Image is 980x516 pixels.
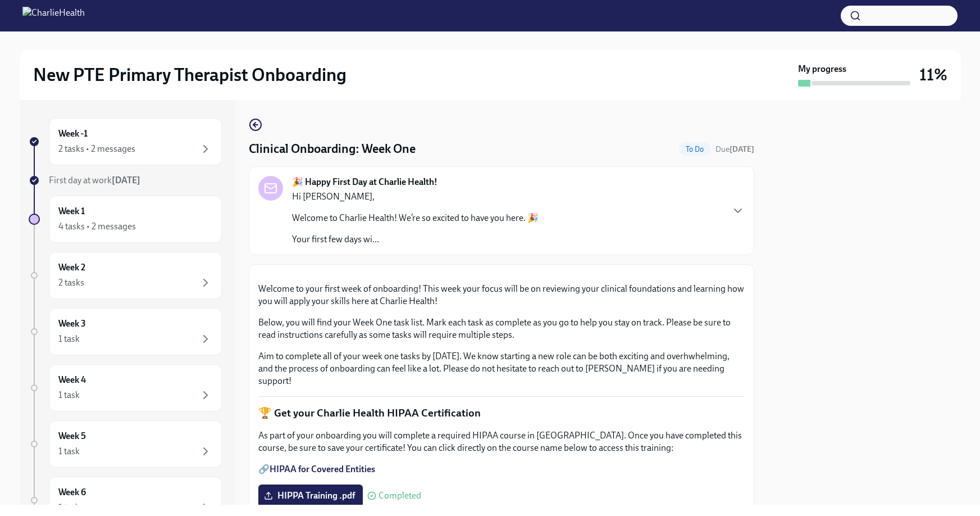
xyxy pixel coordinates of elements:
[258,485,363,507] label: HIPPA Training .pdf
[58,128,88,140] h6: Week -1
[58,318,86,330] h6: Week 3
[292,233,539,246] p: Your first few days wi...
[29,252,222,299] a: Week 22 tasks
[29,118,222,165] a: Week -12 tasks • 2 messages
[679,145,711,153] span: To Do
[292,176,437,188] strong: 🎉 Happy First Day at Charlie Health!
[715,144,754,155] span: August 23rd, 2025 09:00
[29,364,222,411] a: Week 41 task
[58,445,80,458] div: 1 task
[58,501,80,514] div: 1 task
[58,374,86,386] h6: Week 4
[29,420,222,468] a: Week 51 task
[798,63,846,75] strong: My progress
[258,350,745,387] p: Aim to complete all of your week one tasks by [DATE]. We know starting a new role can be both exc...
[58,486,86,499] h6: Week 6
[29,196,222,243] a: Week 14 tasks • 2 messages
[919,65,947,85] h3: 11%
[715,144,754,154] span: Due
[58,277,84,289] div: 2 tasks
[258,316,745,341] p: Below, you will find your Week One task list. Mark each task as complete as you go to help you st...
[33,64,347,86] h2: New PTE Primary Therapist Onboarding
[58,261,85,274] h6: Week 2
[58,333,80,345] div: 1 task
[58,389,80,401] div: 1 task
[49,175,140,185] span: First day at work
[249,141,416,157] h4: Clinical Onboarding: Week One
[379,491,421,500] span: Completed
[58,220,136,233] div: 4 tasks • 2 messages
[29,174,222,187] a: First day at work[DATE]
[270,464,375,474] a: HIPAA for Covered Entities
[292,212,539,224] p: Welcome to Charlie Health! We’re so excited to have you here. 🎉
[58,430,86,442] h6: Week 5
[730,144,754,154] strong: [DATE]
[292,191,539,203] p: Hi [PERSON_NAME],
[112,175,140,185] strong: [DATE]
[258,283,745,307] p: Welcome to your first week of onboarding! This week your focus will be on reviewing your clinical...
[58,143,135,155] div: 2 tasks • 2 messages
[266,490,355,501] span: HIPPA Training .pdf
[58,205,85,218] h6: Week 1
[258,463,745,476] p: 🔗
[258,406,745,420] p: 🏆 Get your Charlie Health HIPAA Certification
[29,308,222,355] a: Week 31 task
[22,7,85,25] img: CharlieHealth
[258,429,745,454] p: As part of your onboarding you will complete a required HIPAA course in [GEOGRAPHIC_DATA]. Once y...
